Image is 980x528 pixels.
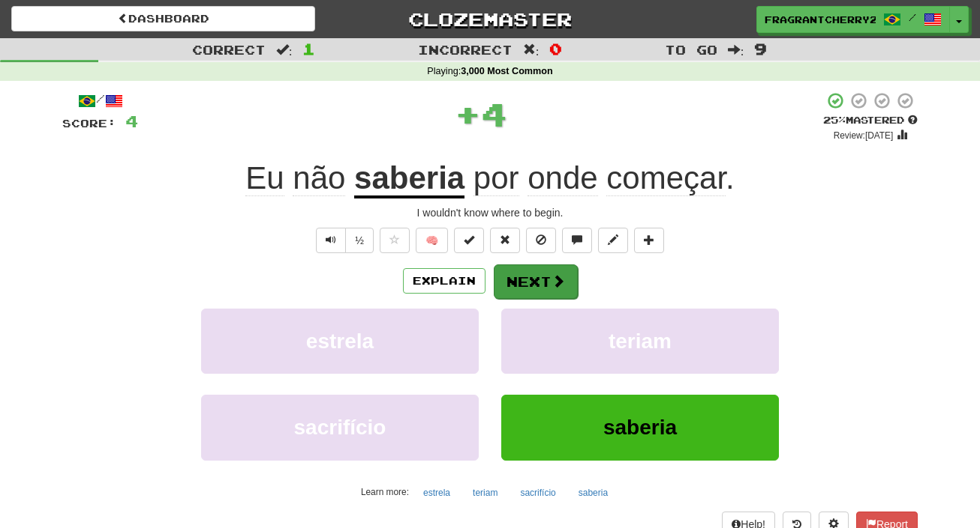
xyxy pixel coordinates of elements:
button: saberia [501,395,779,460]
button: teriam [501,309,779,374]
span: não [293,160,345,196]
span: começar [606,160,726,196]
span: FragrantCherry2875 [765,13,876,26]
span: : [523,43,540,56]
a: Dashboard [11,6,315,31]
button: Discuss sentence (alt+u) [562,228,592,253]
button: ½ [345,228,374,253]
button: Next [494,264,578,299]
span: 9 [754,40,767,58]
span: saberia [603,416,677,439]
div: Text-to-speech controls [313,228,374,253]
span: 1 [302,40,315,58]
button: Explain [403,268,485,294]
span: 4 [125,112,138,130]
span: To go [665,42,717,57]
span: Eu [245,160,284,196]
button: sacrifício [201,395,479,460]
u: saberia [354,160,464,198]
span: 4 [481,95,507,133]
span: por [473,160,519,196]
div: Mastered [823,114,918,127]
span: 25 % [823,114,846,126]
span: teriam [609,330,672,353]
button: sacrifício [512,482,564,504]
span: + [455,91,481,136]
button: teriam [464,482,506,504]
a: FragrantCherry2875 / [756,6,950,33]
div: / [62,91,138,110]
button: Reset to 0% Mastered (alt+r) [490,228,520,253]
span: : [276,43,293,56]
span: Score: [62,117,116,130]
small: Review: [DATE] [834,130,894,141]
strong: 3,000 Most Common [461,66,552,76]
small: Learn more: [361,487,409,497]
a: Clozemaster [338,6,642,32]
span: / [909,12,916,22]
span: 0 [549,40,562,58]
button: 🧠 [416,228,448,253]
button: Edit sentence (alt+d) [598,228,628,253]
button: Ignore sentence (alt+i) [526,228,556,253]
button: Set this sentence to 100% Mastered (alt+m) [454,228,484,253]
button: Favorite sentence (alt+f) [380,228,410,253]
span: estrela [306,330,374,353]
span: : [728,43,744,56]
div: I wouldn't know where to begin. [62,205,918,220]
button: saberia [570,482,616,504]
button: estrela [415,482,458,504]
span: Correct [192,42,266,57]
span: . [464,160,735,196]
span: onde [528,160,597,196]
span: Incorrect [418,42,513,57]
span: sacrifício [294,416,386,439]
button: estrela [201,309,479,374]
button: Play sentence audio (ctl+space) [316,228,346,253]
button: Add to collection (alt+a) [634,228,664,253]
